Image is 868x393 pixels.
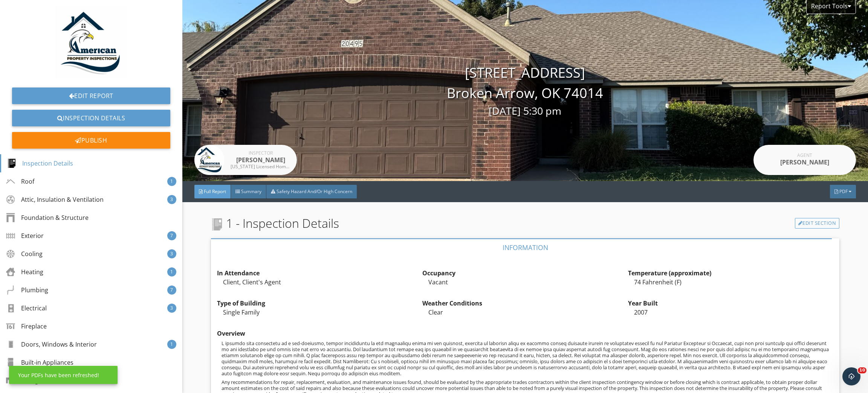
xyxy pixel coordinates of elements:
img: americanpropertyhomeinspectionstulaarea.jpg [194,145,225,175]
img: American-Property-Home-Inspections-Tula-area.jpg [55,6,127,78]
div: Vacant [422,278,628,287]
a: Edit Report [12,88,170,104]
a: Inspection Details [12,110,170,126]
div: [STREET_ADDRESS] Broken Arrow, OK 74014 [182,63,868,119]
div: [PERSON_NAME] [775,158,835,167]
strong: Overview [217,329,245,338]
div: 74 [628,278,833,287]
div: [DATE] 5:30 pm [182,103,868,119]
div: [PERSON_NAME] [231,155,291,164]
span: Fahrenheit (F) [642,278,682,286]
div: Roof [6,177,34,186]
strong: In Attendance [217,269,260,277]
div: Client, Client's Agent [217,278,422,287]
span: PDF [839,188,848,195]
div: Fireplace [6,322,47,331]
iframe: Intercom live chat [842,367,860,385]
a: Information [211,238,839,256]
strong: Type of Building [217,299,265,307]
div: Built-in Appliances [6,358,73,367]
div: 1 [167,177,176,186]
a: Edit Section [795,218,840,229]
div: Doors, Windows & Interior [6,340,97,349]
div: Exterior [6,231,44,240]
div: Publish [12,132,170,149]
div: Plumbing [6,286,48,295]
div: Inspector [231,151,291,155]
div: Cooling [6,249,43,258]
div: Agent [775,153,835,158]
div: Electrical [6,304,47,313]
div: Clear [422,308,628,317]
div: Single Family [217,308,422,317]
p: L ipsumdo sita consectetu ad e sed-doeiusmo, tempor incididuntu la etd magnaaliqu enima mi ven qu... [222,340,833,376]
div: 3 [167,195,176,204]
a: Inspector [PERSON_NAME] [US_STATE] Licensed Home Inspector LIC #70002078, IAC2 Mold Inspector (Ce... [194,145,297,175]
span: Summary [241,188,261,195]
strong: Temperature (approximate) [628,269,711,277]
div: 1 [167,267,176,276]
div: [US_STATE] Licensed Home Inspector LIC #70002078, IAC2 Mold Inspector (Cert #10-5838), Certified ... [231,164,291,169]
span: 1 - Inspection Details [211,214,339,232]
div: 1 [167,340,176,349]
span: Full Report [204,188,226,195]
strong: Occupancy [422,269,455,277]
div: Attic, Insulation & Ventilation [6,195,104,204]
strong: Weather Conditions [422,299,482,307]
span: 10 [858,367,866,373]
span: Safety Hazard And/Or High Concern [277,188,352,195]
div: 3 [167,249,176,258]
div: Foundation & Structure [6,213,89,222]
div: Garage [6,376,42,385]
div: Inspection Details [7,159,73,168]
div: Your PDFs have been refreshed! [18,371,99,379]
div: 2007 [628,308,833,317]
div: 3 [167,304,176,313]
strong: Year Built [628,299,658,307]
div: Heating [6,267,43,276]
div: 7 [167,286,176,295]
div: 7 [167,231,176,240]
